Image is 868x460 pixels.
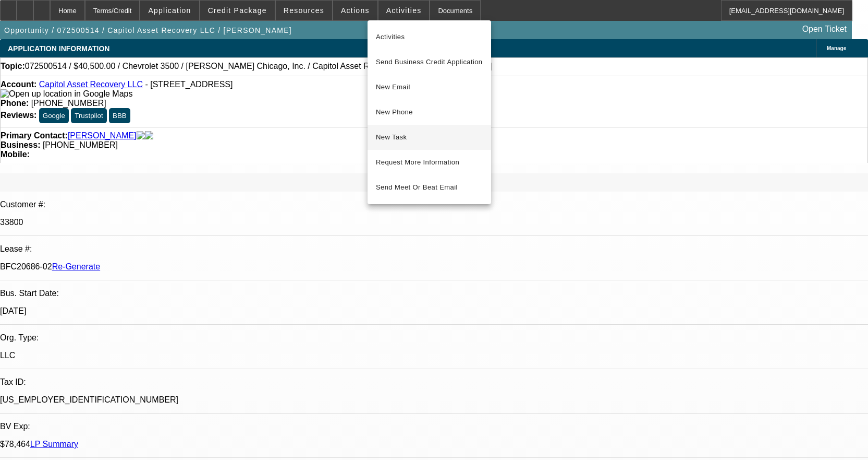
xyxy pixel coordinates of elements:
[376,131,483,144] span: New Task
[376,106,483,119] span: New Phone
[376,56,483,68] span: Send Business Credit Application
[376,81,483,93] span: New Email
[376,31,483,43] span: Activities
[376,181,483,194] span: Send Meet Or Beat Email
[376,156,483,169] span: Request More Information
